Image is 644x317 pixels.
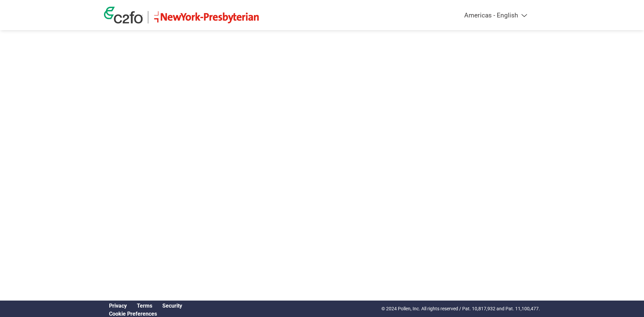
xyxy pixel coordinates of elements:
a: Terms [137,303,152,309]
div: Open Cookie Preferences Modal [104,311,187,317]
a: Cookie Preferences, opens a dedicated popup modal window [109,311,157,317]
a: Privacy [109,303,127,309]
a: Security [162,303,182,309]
img: c2fo logo [104,7,143,23]
p: © 2024 Pollen, Inc. All rights reserved / Pat. 10,817,932 and Pat. 11,100,477. [381,305,540,312]
img: NewYork-Presbyterian [153,11,260,23]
